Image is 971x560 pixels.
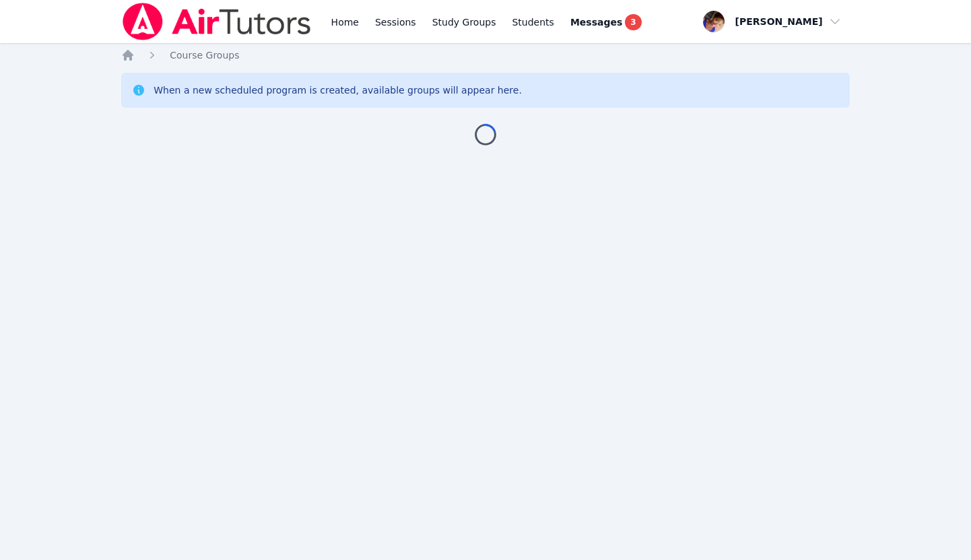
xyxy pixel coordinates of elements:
span: Messages [570,15,622,29]
div: When a new scheduled program is created, available groups will appear here. [154,83,522,97]
span: Course Groups [170,50,239,61]
a: Course Groups [170,48,239,62]
img: Air Tutors [121,3,312,40]
nav: Breadcrumb [121,48,850,62]
span: 3 [625,14,641,30]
